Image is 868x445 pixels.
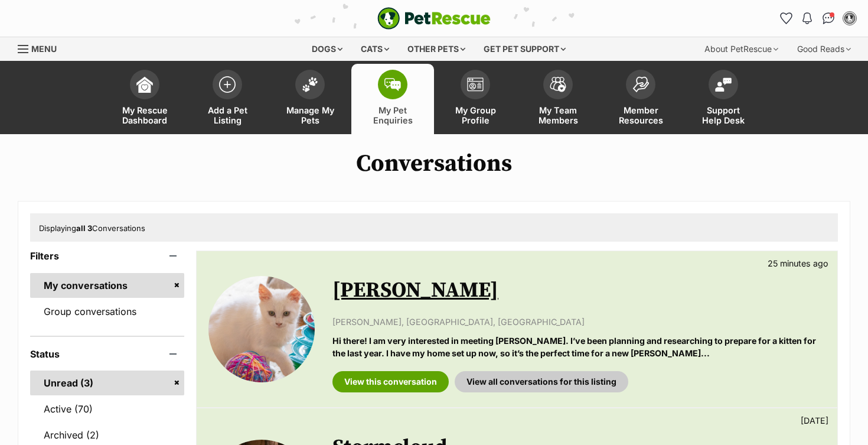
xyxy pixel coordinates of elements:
[377,7,491,30] a: PetRescue
[434,64,517,134] a: My Group Profile
[844,12,856,24] img: Sonja Olsen profile pic
[39,223,145,233] span: Displaying Conversations
[531,105,585,125] span: My Team Members
[366,105,419,125] span: My Pet Enquiries
[776,9,859,28] ul: Account quick links
[351,64,434,134] a: My Pet Enquiries
[550,77,566,92] img: team-members-icon-5396bd8760b3fe7c0b43da4ab00e1e3bb1a5d9ba89233759b79545d2d3fc5d0d.svg
[30,251,184,261] header: Filters
[399,37,474,61] div: Other pets
[715,77,732,92] img: help-desk-icon-fdf02630f3aa405de69fd3d07c3f3aa587a6932b1a1747fa1d2bba05be0121f9.svg
[384,78,401,91] img: pet-enquiries-icon-7e3ad2cf08bfb03b45e93fb7055b45f3efa6380592205ae92323e6603595dc1f.svg
[18,37,65,59] a: Menu
[823,12,835,24] img: chat-41dd97257d64d25036548639549fe6c8038ab92f7586957e7f3b1b290dea8141.svg
[332,316,825,328] p: [PERSON_NAME], [GEOGRAPHIC_DATA], [GEOGRAPHIC_DATA]
[332,277,498,304] a: [PERSON_NAME]
[449,105,502,125] span: My Group Profile
[76,223,92,233] strong: all 3
[208,276,315,382] img: Thelma
[201,105,254,125] span: Add a Pet Listing
[186,64,269,134] a: Add a Pet Listing
[136,76,153,93] img: dashboard-icon-eb2f2d2d3e046f16d808141f083e7271f6b2e854fb5c12c21221c1fb7104beca.svg
[682,64,765,134] a: Support Help Desk
[798,9,817,28] button: Notifications
[475,37,574,61] div: Get pet support
[599,64,682,134] a: Member Resources
[30,273,184,298] a: My conversations
[802,12,812,24] img: notifications-46538b983faf8c2785f20acdc204bb7945ddae34d4c08c2a6579f10ce5e182be.svg
[30,397,184,421] a: Active (70)
[697,105,750,125] span: Support Help Desk
[517,64,599,134] a: My Team Members
[467,77,484,92] img: group-profile-icon-3fa3cf56718a62981997c0bc7e787c4b2cf8bcc04b72c1350f741eb67cf2f40e.svg
[614,105,667,125] span: Member Resources
[768,257,828,269] p: 25 minutes ago
[30,349,184,359] header: Status
[801,414,828,427] p: [DATE]
[840,9,859,28] button: My account
[283,105,337,125] span: Manage My Pets
[353,37,397,61] div: Cats
[269,64,351,134] a: Manage My Pets
[632,76,649,92] img: member-resources-icon-8e73f808a243e03378d46382f2149f9095a855e16c252ad45f914b54edf8863c.svg
[819,9,838,28] a: Conversations
[455,371,628,392] a: View all conversations for this listing
[219,76,236,93] img: add-pet-listing-icon-0afa8454b4691262ce3f59096e99ab1cd57d4a30225e0717b998d2c9b9846f56.svg
[332,334,825,360] p: Hi there! I am very interested in meeting [PERSON_NAME]. I’ve been planning and researching to pr...
[332,371,449,392] a: View this conversation
[31,44,57,54] span: Menu
[118,105,171,125] span: My Rescue Dashboard
[304,37,351,61] div: Dogs
[30,299,184,324] a: Group conversations
[776,9,795,28] a: Favourites
[377,7,491,30] img: logo-e224e6f780fb5917bec1dbf3a21bbac754714ae5b6737aabdf751b685950b380.svg
[789,37,859,61] div: Good Reads
[696,37,787,61] div: About PetRescue
[103,64,186,134] a: My Rescue Dashboard
[30,371,184,395] a: Unread (3)
[302,77,318,92] img: manage-my-pets-icon-02211641906a0b7f246fdf0571729dbe1e7629f14944591b6c1af311fb30b64b.svg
